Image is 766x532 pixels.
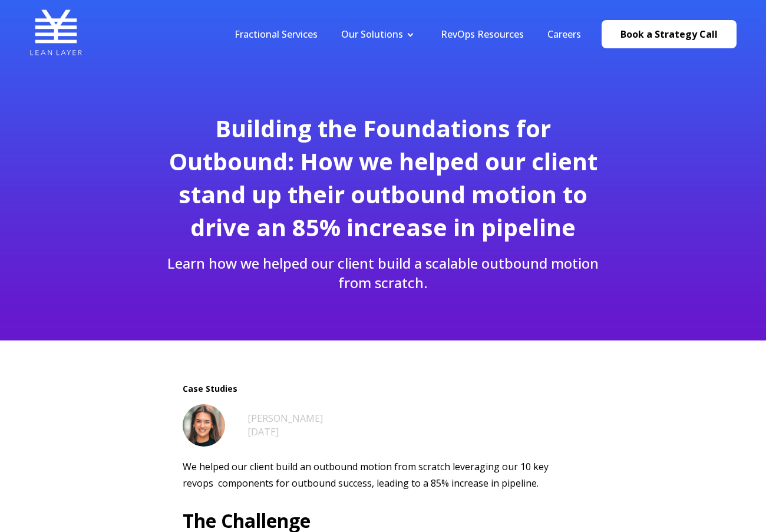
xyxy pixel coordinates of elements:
[183,458,583,491] p: We helped our client build an outbound motion from scratch leveraging our 10 key revops component...
[341,28,403,41] a: Our Solutions
[153,253,613,292] p: Learn how we helped our client build a scalable outbound motion from scratch.
[247,425,323,438] div: [DATE]
[183,383,583,395] span: Case Studies
[547,28,581,41] a: Careers
[441,28,524,41] a: RevOps Resources
[223,28,593,41] div: Navigation Menu
[247,412,323,425] a: [PERSON_NAME]
[169,112,597,243] span: Building the Foundations for Outbound: How we helped our client stand up their outbound motion to...
[602,20,737,48] a: Book a Strategy Call
[235,28,318,41] a: Fractional Services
